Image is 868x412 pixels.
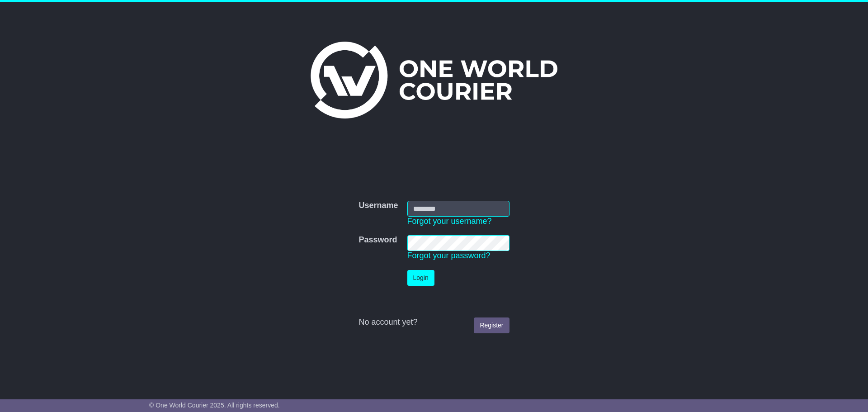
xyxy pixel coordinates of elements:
label: Password [359,235,397,245]
div: No account yet? [359,317,509,327]
a: Forgot your username? [407,217,492,226]
a: Register [474,317,509,333]
a: Forgot your password? [407,251,491,260]
img: One World [311,42,557,118]
label: Username [359,201,398,211]
button: Login [407,270,434,286]
span: © One World Courier 2025. All rights reserved. [149,402,280,409]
